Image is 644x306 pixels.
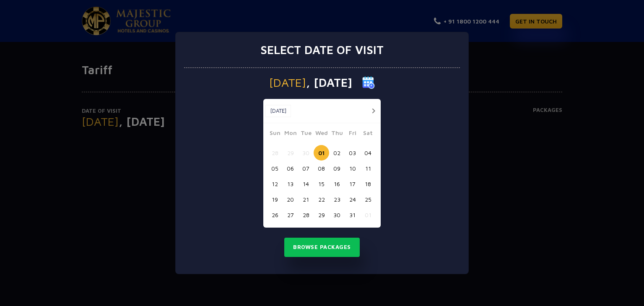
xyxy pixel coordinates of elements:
[360,207,376,223] button: 01
[345,176,360,192] button: 17
[267,176,283,192] button: 12
[345,207,360,223] button: 31
[314,128,329,140] span: Wed
[298,192,314,207] button: 21
[314,145,329,161] button: 01
[298,145,314,161] button: 30
[345,128,360,140] span: Fri
[306,77,352,88] span: , [DATE]
[360,128,376,140] span: Sat
[345,145,360,161] button: 03
[360,192,376,207] button: 25
[360,161,376,176] button: 11
[283,207,298,223] button: 27
[329,128,345,140] span: Thu
[329,161,345,176] button: 09
[267,145,283,161] button: 28
[298,161,314,176] button: 07
[260,43,384,57] h3: Select date of visit
[345,161,360,176] button: 10
[298,207,314,223] button: 28
[269,77,306,88] span: [DATE]
[298,128,314,140] span: Tue
[314,176,329,192] button: 15
[284,238,360,257] button: Browse Packages
[283,128,298,140] span: Mon
[314,161,329,176] button: 08
[345,192,360,207] button: 24
[362,76,375,89] img: calender icon
[283,161,298,176] button: 06
[329,207,345,223] button: 30
[267,161,283,176] button: 05
[283,145,298,161] button: 29
[267,128,283,140] span: Sun
[329,192,345,207] button: 23
[329,176,345,192] button: 16
[360,176,376,192] button: 18
[298,176,314,192] button: 14
[360,145,376,161] button: 04
[314,207,329,223] button: 29
[267,192,283,207] button: 19
[283,176,298,192] button: 13
[265,105,291,117] button: [DATE]
[314,192,329,207] button: 22
[283,192,298,207] button: 20
[267,207,283,223] button: 26
[329,145,345,161] button: 02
